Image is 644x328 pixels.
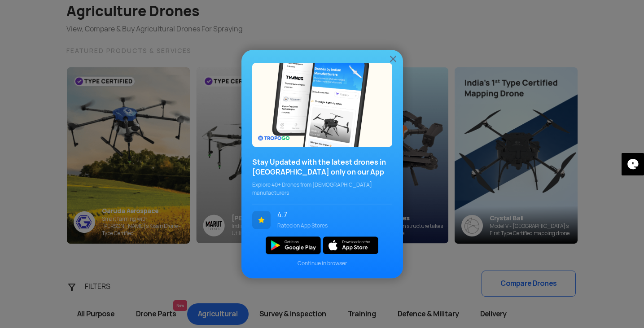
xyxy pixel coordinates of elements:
[323,236,378,254] img: ios_new.svg
[252,157,392,177] h3: Stay Updated with the latest drones in [GEOGRAPHIC_DATA] only on our App
[277,211,386,219] span: 4.7
[266,236,321,254] img: img_playstore.png
[277,222,386,230] span: Rated on App Stores
[388,53,399,64] img: ic_close.png
[252,259,392,267] span: Continue in browser
[252,63,392,147] img: bg_popupSky.png
[252,181,392,197] span: Explore 40+ Drones from [DEMOGRAPHIC_DATA] manufacturers
[252,211,271,229] img: ic_star.svg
